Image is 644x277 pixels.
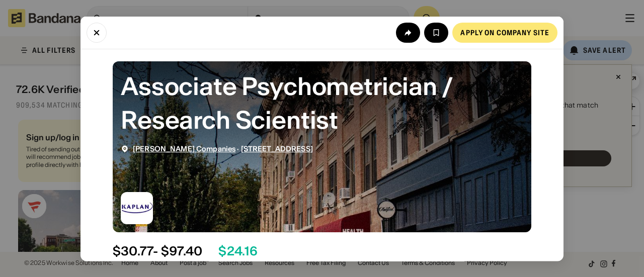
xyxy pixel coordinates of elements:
div: Apply on company site [460,29,549,36]
div: · [133,144,313,153]
div: $ 30.77 - $97.40 [113,244,202,258]
img: Kaplan Companies logo [121,192,153,224]
button: Close [87,22,107,42]
a: [PERSON_NAME] Companies [133,144,235,153]
div: $ 24.16 [218,244,257,258]
a: [STREET_ADDRESS] [241,144,313,153]
div: Associate Psychometrician / Research Scientist [121,69,523,136]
